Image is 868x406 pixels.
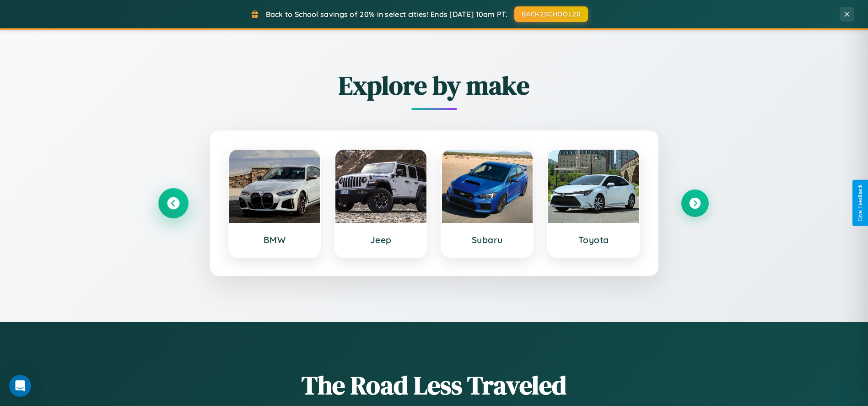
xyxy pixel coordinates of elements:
h3: Subaru [451,234,524,245]
h3: Jeep [345,234,417,245]
h3: BMW [238,234,311,245]
h2: Explore by make [160,68,709,103]
div: Open Intercom Messenger [9,375,31,397]
span: Back to School savings of 20% in select cities! Ends [DATE] 10am PT. [266,10,507,19]
button: BACK2SCHOOL20 [514,6,588,22]
h3: Toyota [557,234,630,245]
div: Give Feedback [857,184,863,222]
h1: The Road Less Traveled [160,368,709,403]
